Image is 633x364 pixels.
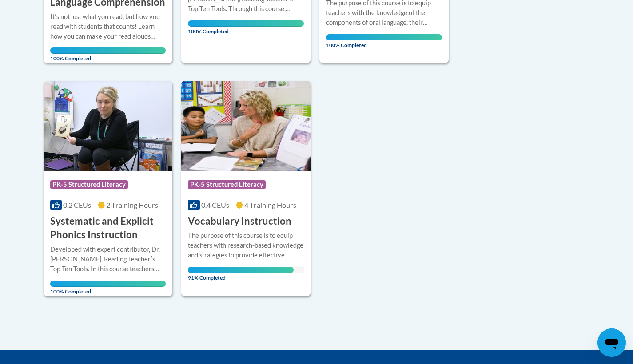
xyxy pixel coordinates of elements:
[50,281,166,287] div: Your progress
[44,81,173,296] a: Course LogoPK-5 Structured Literacy0.2 CEUs2 Training Hours Systematic and Explicit Phonics Instr...
[326,34,442,48] span: 100% Completed
[63,201,91,209] span: 0.2 CEUs
[188,20,304,27] div: Your progress
[50,47,166,54] div: Your progress
[44,81,173,171] img: Course Logo
[50,180,128,189] span: PK-5 Structured Literacy
[597,328,626,357] iframe: Button to launch messaging window
[326,34,442,40] div: Your progress
[50,47,166,62] span: 100% Completed
[244,201,296,209] span: 4 Training Hours
[106,201,158,209] span: 2 Training Hours
[188,267,293,273] div: Your progress
[181,81,311,171] img: Course Logo
[50,214,166,242] h3: Systematic and Explicit Phonics Instruction
[50,281,166,295] span: 100% Completed
[201,201,229,209] span: 0.4 CEUs
[181,81,311,296] a: Course LogoPK-5 Structured Literacy0.4 CEUs4 Training Hours Vocabulary InstructionThe purpose of ...
[50,12,166,41] div: Itʹs not just what you read, but how you read with students that counts! Learn how you can make y...
[188,267,293,281] span: 91% Completed
[188,214,291,228] h3: Vocabulary Instruction
[188,231,304,260] div: The purpose of this course is to equip teachers with research-based knowledge and strategies to p...
[188,20,304,35] span: 100% Completed
[188,180,266,189] span: PK-5 Structured Literacy
[50,245,166,274] div: Developed with expert contributor, Dr. [PERSON_NAME], Reading Teacherʹs Top Ten Tools. In this co...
